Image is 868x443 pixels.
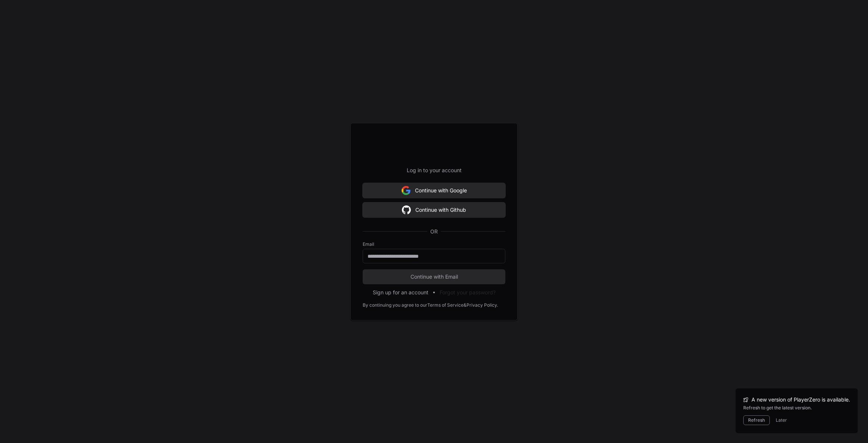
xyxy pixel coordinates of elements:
button: Continue with Github [363,202,505,217]
p: Log in to your account [363,167,505,174]
div: Refresh to get the latest version. [743,405,850,411]
button: Continue with Google [363,183,505,198]
span: OR [427,228,441,235]
a: Privacy Policy. [466,302,498,308]
div: By continuing you agree to our [363,302,427,308]
a: Terms of Service [427,302,464,308]
label: Email [363,241,505,247]
img: Sign in with google [402,183,410,198]
button: Refresh [743,415,770,425]
span: A new version of PlayerZero is available. [751,396,850,403]
img: Sign in with google [402,202,411,217]
button: Forgot your password? [440,289,496,296]
div: & [464,302,466,308]
button: Later [776,417,787,423]
button: Sign up for an account [373,289,428,296]
button: Continue with Email [363,269,505,284]
span: Continue with Email [363,273,505,281]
